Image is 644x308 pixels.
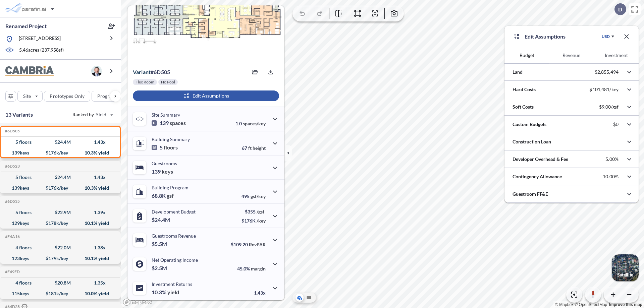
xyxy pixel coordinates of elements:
button: Site [17,91,43,102]
button: Site Plan [305,294,313,302]
p: Building Program [152,185,189,190]
span: ft [248,145,252,151]
a: Improve this map [609,302,642,307]
span: floors [164,144,178,151]
p: 1.0 [235,121,266,126]
p: 495 [241,193,266,199]
p: $9.00/gsf [599,104,619,110]
span: keys [162,168,173,175]
p: Site [23,93,31,100]
p: Contingency Allowance [513,173,562,180]
span: Yield [96,111,107,118]
span: height [253,145,266,151]
p: $101,481/key [589,86,619,93]
p: 5.46 acres ( 237,958 sf) [19,47,64,54]
span: margin [251,266,266,271]
p: $5.5M [152,241,168,247]
p: Building Summary [152,136,190,142]
p: Renamed Project [5,22,47,30]
p: Flex Room [136,79,154,85]
p: 68.8K [152,192,174,199]
button: Edit Assumptions [133,90,279,101]
p: 13 Variants [5,111,33,119]
button: Ranked by Yield [67,109,117,120]
p: 139 [152,120,186,126]
p: $109.20 [231,242,266,247]
div: USD [602,34,610,39]
a: Mapbox [555,302,574,307]
a: Mapbox homepage [123,298,152,306]
button: Aerial View [296,294,304,302]
p: 1.43x [254,290,266,296]
p: $24.4M [152,217,171,223]
p: 67 [242,145,266,151]
p: 5.00% [605,156,619,162]
p: Net Operating Income [152,257,198,263]
h5: Click to copy the code [4,234,20,239]
button: Switcher ImageSatellite [612,254,639,281]
p: 10.3% [152,289,179,296]
span: spaces [170,120,186,126]
p: $2.5M [152,265,168,271]
span: gsf/key [251,193,266,199]
img: user logo [91,66,102,76]
p: Satellite [617,272,633,278]
button: Program [92,91,128,102]
p: Program [97,93,116,100]
img: BrandImage [5,66,54,76]
span: /key [257,218,266,224]
p: $2,855,494 [595,69,619,75]
button: Revenue [549,47,594,63]
h5: Click to copy the code [4,199,20,204]
a: OpenStreetMap [575,302,607,307]
p: Hard Costs [513,86,536,93]
p: $176K [241,218,266,224]
p: Prototypes Only [50,93,85,100]
img: Switcher Image [612,254,639,281]
p: No Pool [161,79,175,85]
p: # 6d505 [133,69,170,75]
p: 10.00% [603,174,619,180]
span: yield [167,289,179,296]
p: Construction Loan [513,138,551,145]
p: $355 [241,209,266,214]
p: Land [513,69,523,75]
p: 139 [152,168,173,175]
p: 5 [152,144,178,151]
p: Guestrooms [152,161,177,166]
h5: Click to copy the code [4,269,20,274]
button: Budget [504,47,549,63]
p: Guestrooms Revenue [152,233,196,239]
h5: Click to copy the code [4,129,20,133]
p: $0 [613,121,619,127]
span: Variant [133,69,151,75]
h5: Click to copy the code [4,164,20,169]
p: 45.0% [237,266,266,271]
span: /gsf [257,209,264,214]
span: spaces/key [243,121,266,126]
p: Site Summary [152,112,180,118]
p: Developer Overhead & Fee [513,156,568,163]
p: Development Budget [152,209,196,214]
button: Prototypes Only [44,91,90,102]
p: [STREET_ADDRESS] [19,35,61,43]
p: Investment Returns [152,281,192,287]
span: RevPAR [249,242,266,247]
p: D [618,6,622,12]
span: gsf [167,192,174,199]
p: Soft Costs [513,104,534,110]
button: Investment [594,47,639,63]
p: Edit Assumptions [525,33,566,41]
p: Custom Budgets [513,121,546,128]
p: Guestroom FF&E [513,191,548,197]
